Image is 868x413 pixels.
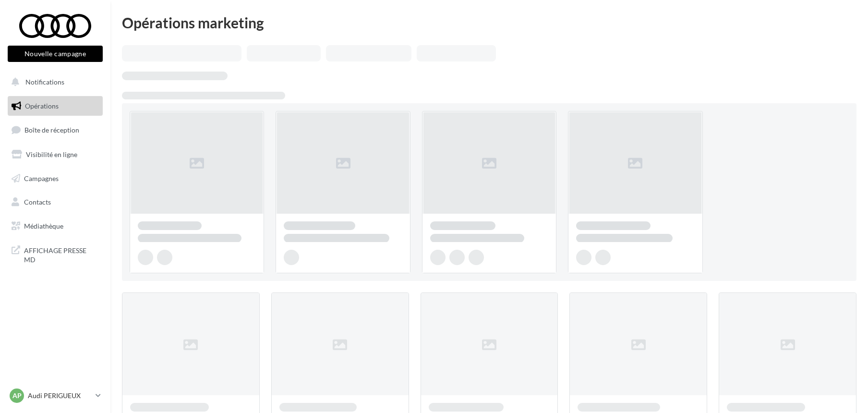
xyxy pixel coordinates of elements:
[6,216,105,236] a: Médiathèque
[24,222,63,230] span: Médiathèque
[24,198,51,206] span: Contacts
[6,240,105,268] a: AFFICHAGE PRESSE MD
[8,387,103,405] a: AP Audi PERIGUEUX
[24,126,79,134] span: Boîte de réception
[24,244,99,265] span: AFFICHAGE PRESSE MD
[122,15,856,30] div: Opérations marketing
[24,174,59,182] span: Campagnes
[6,72,101,92] button: Notifications
[6,145,105,165] a: Visibilité en ligne
[6,192,105,212] a: Contacts
[6,120,105,140] a: Boîte de réception
[6,169,105,189] a: Campagnes
[6,96,105,116] a: Opérations
[28,391,92,401] p: Audi PERIGUEUX
[8,46,103,62] button: Nouvelle campagne
[26,150,77,158] span: Visibilité en ligne
[12,391,22,401] span: AP
[25,78,64,86] span: Notifications
[25,102,59,110] span: Opérations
